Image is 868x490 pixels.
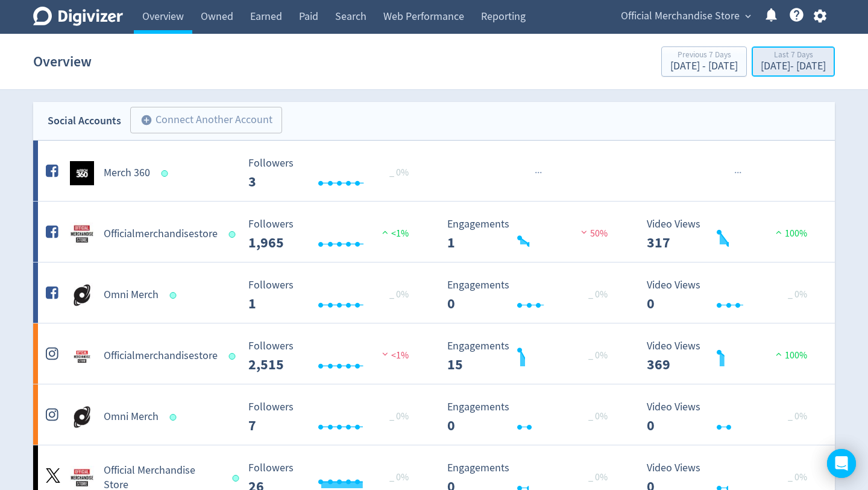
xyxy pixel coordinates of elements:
svg: Video Views 0 [641,401,822,433]
span: Official Merchandise Store [621,7,740,26]
span: Data last synced: 15 Sep 2025, 6:02pm (AEST) [170,414,180,421]
a: Connect Another Account [121,109,282,133]
div: [DATE] - [DATE] [670,61,738,72]
span: Data last synced: 15 Sep 2025, 6:02pm (AEST) [229,353,239,360]
svg: Engagements 0 [441,401,622,433]
a: Officialmerchandisestore undefinedOfficialmerchandisestore Followers --- Followers 2,515 <1% Enga... [33,323,835,384]
svg: Video Views 317 [641,218,822,250]
img: positive-performance.svg [773,227,785,237]
img: positive-performance.svg [379,227,391,237]
span: _ 0% [788,288,807,301]
h5: Omni Merch [104,288,159,302]
a: Omni Merch undefinedOmni Merch Followers --- _ 0% Followers 7 Engagements 0 Engagements 0 _ 0% Vi... [33,384,835,445]
h5: Merch 360 [104,166,150,180]
svg: Followers --- [242,157,423,189]
span: · [734,165,737,180]
svg: Engagements 15 [441,340,622,372]
span: 50% [578,227,608,240]
span: · [535,165,537,180]
h1: Overview [33,42,92,81]
svg: Followers --- [242,401,423,433]
span: 100% [773,349,807,361]
a: Merch 360 undefinedMerch 360 Followers --- _ 0% Followers 3 ······ [33,141,835,201]
span: Data last synced: 15 Sep 2025, 6:02pm (AEST) [162,170,172,177]
button: Previous 7 Days[DATE] - [DATE] [661,46,747,77]
img: negative-performance.svg [578,227,590,237]
span: · [739,165,741,180]
span: · [539,165,542,180]
span: <1% [379,349,409,361]
span: Data last synced: 15 Sep 2025, 6:02pm (AEST) [229,231,239,238]
h5: Omni Merch [104,410,159,424]
span: _ 0% [588,349,608,361]
div: Open Intercom Messenger [827,449,856,478]
a: Omni Merch undefinedOmni Merch Followers --- _ 0% Followers 1 Engagements 0 Engagements 0 _ 0% Vi... [33,262,835,323]
span: expand_more [743,11,753,22]
a: Officialmerchandisestore undefinedOfficialmerchandisestore Followers --- Followers 1,965 <1% Enga... [33,202,835,262]
span: _ 0% [389,167,409,179]
span: _ 0% [588,288,608,301]
span: add_circle [140,114,153,126]
span: _ 0% [788,471,807,483]
h5: Officialmerchandisestore [104,349,218,363]
button: Last 7 Days[DATE]- [DATE] [752,46,835,77]
span: Data last synced: 15 Sep 2025, 6:02pm (AEST) [170,292,180,299]
img: negative-performance.svg [379,349,391,358]
svg: Engagements 0 [441,279,622,311]
div: [DATE] - [DATE] [761,61,826,72]
img: Officialmerchandisestore undefined [70,344,94,368]
span: · [537,165,539,180]
span: _ 0% [389,288,409,301]
h5: Officialmerchandisestore [104,227,218,241]
span: _ 0% [389,471,409,483]
img: Officialmerchandisestore undefined [70,222,94,246]
svg: Followers --- [242,340,423,372]
svg: Video Views 369 [641,340,822,372]
img: Official Merchandise Store undefined [70,466,94,490]
img: Omni Merch undefined [70,405,94,429]
span: · [737,165,739,180]
span: _ 0% [389,410,409,422]
span: 100% [773,227,807,240]
span: _ 0% [588,471,608,483]
div: Social Accounts [48,112,121,130]
svg: Engagements 1 [441,218,622,250]
svg: Followers --- [242,279,423,311]
div: Previous 7 Days [670,51,738,61]
span: <1% [379,227,409,240]
div: Last 7 Days [761,51,826,61]
button: Connect Another Account [130,107,282,133]
span: _ 0% [788,410,807,422]
img: positive-performance.svg [773,349,785,358]
span: Data last synced: 15 Sep 2025, 5:02pm (AEST) [232,475,242,482]
svg: Followers --- [242,218,423,250]
img: Merch 360 undefined [70,161,94,185]
svg: Video Views 0 [641,279,822,311]
img: Omni Merch undefined [70,283,94,307]
span: _ 0% [588,410,608,422]
button: Official Merchandise Store [617,7,754,26]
